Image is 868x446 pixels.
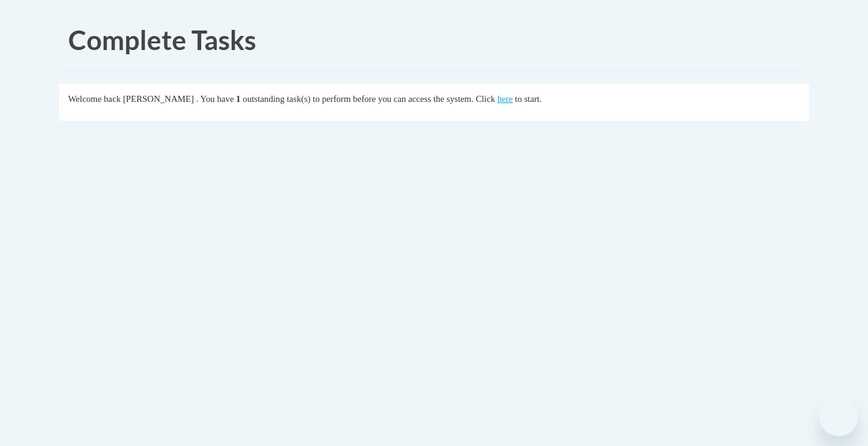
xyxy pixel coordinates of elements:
[196,94,234,104] span: . You have
[123,94,194,104] span: [PERSON_NAME]
[515,94,542,104] span: to start.
[243,94,495,104] span: outstanding task(s) to perform before you can access the system. Click
[236,94,240,104] span: 1
[819,397,858,436] iframe: Button to launch messaging window
[497,94,513,104] a: here
[68,24,256,56] span: Complete Tasks
[68,94,121,104] span: Welcome back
